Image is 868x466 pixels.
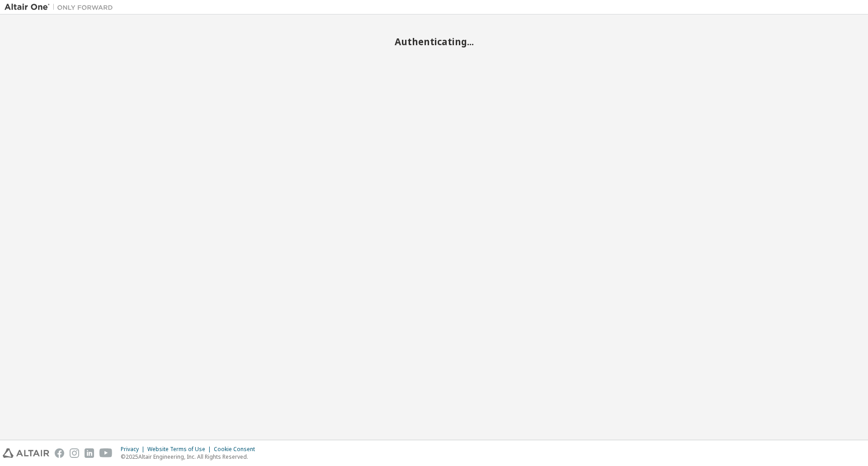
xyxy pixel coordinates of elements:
img: youtube.svg [99,448,113,458]
img: altair_logo.svg [3,448,49,458]
div: Privacy [121,446,147,453]
img: facebook.svg [55,448,64,458]
p: © 2025 Altair Engineering, Inc. All Rights Reserved. [121,453,260,461]
h2: Authenticating... [5,36,863,47]
div: Website Terms of Use [147,446,214,453]
div: Cookie Consent [214,446,260,453]
img: linkedin.svg [85,448,94,458]
img: Altair One [5,3,118,12]
img: instagram.svg [70,448,79,458]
